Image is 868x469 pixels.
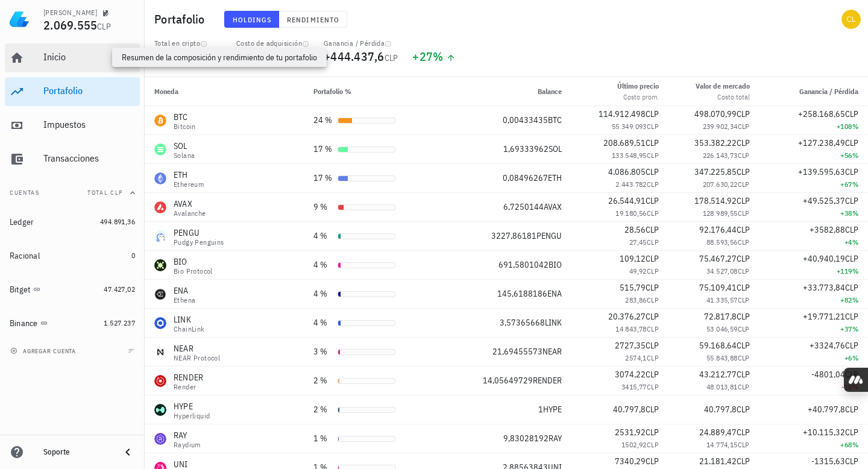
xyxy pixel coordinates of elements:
[737,282,750,293] span: CLP
[647,324,659,333] span: CLP
[10,10,29,29] img: LedgiFi
[174,123,196,130] div: Bitcoin
[174,140,195,152] div: SOL
[433,48,443,65] span: %
[852,122,858,131] span: %
[737,109,750,119] span: CLP
[621,440,647,449] span: 1502,92
[145,77,304,106] th: Moneda
[620,282,646,293] span: 515,79
[646,166,659,177] span: CLP
[503,172,548,183] span: 0,08496267
[174,181,204,188] div: Ethereum
[699,369,737,380] span: 43.212,77
[798,109,845,119] span: +258.168,65
[694,166,737,177] span: 347.225,85
[154,87,178,96] span: Moneda
[603,137,646,148] span: 208.689,51
[154,48,208,65] span: 2.069.555
[503,143,549,154] span: 1,69333962
[313,87,351,96] span: Portafolio %
[647,440,659,449] span: CLP
[646,456,659,467] span: CLP
[131,251,135,260] span: 0
[646,109,659,119] span: CLP
[845,456,858,467] span: CLP
[608,195,646,206] span: 26.544,91
[798,166,845,177] span: +139.595,63
[5,111,140,140] a: Impuestos
[737,311,750,322] span: CLP
[699,340,737,351] span: 59.168,64
[548,115,562,125] span: BTC
[548,172,562,183] span: ETH
[7,345,81,357] button: agregar cuenta
[706,295,738,304] span: 41.335,57
[706,440,738,449] span: 14.774,15
[615,369,646,380] span: 3074,22
[852,266,858,275] span: %
[100,217,135,226] span: 494.891,36
[738,122,750,131] span: CLP
[738,180,750,189] span: CLP
[174,441,201,449] div: Raydium
[624,224,646,235] span: 28,56
[852,324,858,333] span: %
[769,381,858,393] div: -10
[808,404,845,415] span: +40.797,8
[699,253,737,264] span: 75.467,27
[174,239,224,246] div: Pudgy Penguins
[549,433,562,444] span: RAY
[304,77,427,106] th: Portafolio %: Sin ordenar. Pulse para ordenar de forma ascendente.
[706,353,738,362] span: 55.843,88
[845,340,858,351] span: CLP
[5,145,140,174] a: Transacciones
[174,227,224,239] div: PENGU
[43,51,135,63] div: Inicio
[154,433,166,445] div: RAY-icon
[10,318,38,329] div: Binance
[699,282,737,293] span: 75.109,41
[154,143,166,156] div: SOL-icon
[629,266,647,275] span: 49,92
[704,311,737,322] span: 72.817,8
[810,224,845,235] span: +3582,88
[313,143,333,156] div: 17 %
[5,241,140,270] a: Racional 0
[737,404,750,415] span: CLP
[174,297,195,304] div: Ethena
[154,201,166,213] div: AVAX-icon
[625,353,646,362] span: 2574,1
[483,375,533,386] span: 14,05649729
[647,122,659,131] span: CLP
[798,137,845,148] span: +127.238,49
[313,259,333,271] div: 4 %
[845,253,858,264] span: CLP
[608,166,646,177] span: 4.086.805
[174,256,213,268] div: BIO
[696,92,750,102] div: Costo total
[803,253,845,264] span: +40.940,19
[696,81,750,92] div: Valor de mercado
[174,169,204,181] div: ETH
[385,52,398,63] span: CLP
[699,224,737,235] span: 92.176,44
[174,285,195,297] div: ENA
[174,371,204,383] div: RENDER
[738,382,750,391] span: CLP
[803,311,845,322] span: +19.771,21
[852,440,858,449] span: %
[647,295,659,304] span: CLP
[759,77,868,106] th: Ganancia / Pérdida: Sin ordenar. Pulse para ordenar de forma ascendente.
[503,115,548,125] span: 0,00433435
[738,324,750,333] span: CLP
[845,311,858,322] span: CLP
[625,295,646,304] span: 283,86
[738,238,750,247] span: CLP
[174,198,206,210] div: AVAX
[174,342,220,354] div: NEAR
[646,137,659,148] span: CLP
[769,352,858,364] div: +6
[313,316,333,329] div: 4 %
[647,353,659,362] span: CLP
